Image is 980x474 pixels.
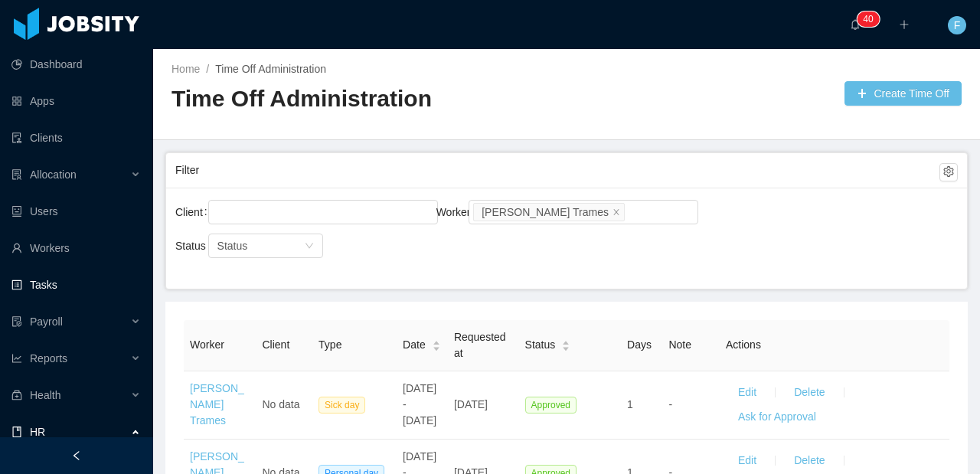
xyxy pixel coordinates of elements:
[726,381,769,405] button: Edit
[318,397,365,414] span: Sick day
[561,338,570,349] div: Sort
[30,389,60,401] span: Health
[305,241,314,252] i: icon: down
[525,397,577,414] span: Approved
[473,203,625,221] li: Deyvid Holz Trames
[11,123,141,153] a: icon: auditClients
[175,240,217,252] label: Status
[171,63,200,75] a: Home
[432,338,441,349] div: Sort
[11,49,141,80] a: icon: pie-chartDashboard
[11,390,22,400] i: icon: medicine-box
[628,203,636,221] input: Worker
[436,206,482,218] label: Worker
[562,345,570,349] i: icon: caret-down
[262,398,299,410] span: No data
[213,203,221,221] input: Client
[868,11,874,27] p: 0
[668,338,691,351] span: Note
[954,16,961,34] span: F
[612,208,620,217] i: icon: close
[726,449,769,473] button: Edit
[454,331,506,359] span: Requested at
[454,398,488,410] span: [DATE]
[190,382,244,427] a: [PERSON_NAME] Trames
[525,337,556,353] span: Status
[403,382,436,427] span: [DATE] - [DATE]
[857,11,879,27] sup: 40
[30,168,77,181] span: Allocation
[11,270,141,300] a: icon: profileTasks
[782,449,837,473] button: Delete
[11,233,141,263] a: icon: userWorkers
[11,86,141,116] a: icon: appstoreApps
[30,426,45,438] span: HR
[939,163,958,181] button: icon: setting
[403,337,426,353] span: Date
[175,206,214,218] label: Client
[11,427,22,437] i: icon: book
[668,398,672,410] span: -
[844,81,962,106] button: icon: plusCreate Time Off
[782,381,837,405] button: Delete
[432,339,440,344] i: icon: caret-up
[627,338,652,351] span: Days
[850,19,861,30] i: icon: bell
[318,338,341,351] span: Type
[726,405,828,430] button: Ask for Approval
[30,352,67,364] span: Reports
[11,196,141,227] a: icon: robotUsers
[863,11,868,27] p: 4
[171,83,567,115] h2: Time Off Administration
[215,63,326,75] a: Time Off Administration
[11,316,22,327] i: icon: file-protect
[899,19,910,30] i: icon: plus
[190,338,224,351] span: Worker
[206,63,209,75] span: /
[726,338,761,351] span: Actions
[562,339,570,344] i: icon: caret-up
[627,398,633,410] span: 1
[482,204,609,221] div: [PERSON_NAME] Trames
[432,345,440,349] i: icon: caret-down
[217,240,248,252] span: Status
[175,156,939,185] div: Filter
[30,315,63,328] span: Payroll
[11,169,22,180] i: icon: solution
[11,353,22,364] i: icon: line-chart
[262,338,289,351] span: Client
